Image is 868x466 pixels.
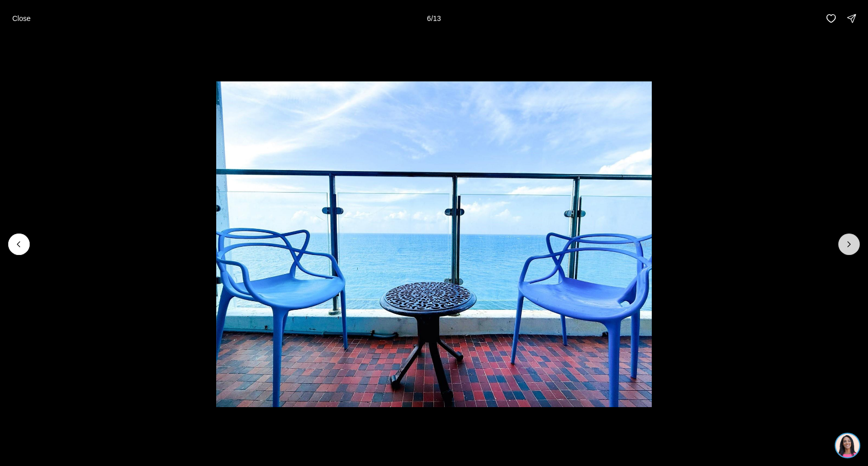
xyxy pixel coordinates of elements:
img: be3d4b55-7850-4bcb-9297-a2f9cd376e78.png [6,6,30,30]
button: Previous slide [8,234,30,255]
button: Next slide [838,234,860,255]
p: Close [12,14,31,23]
button: Close [6,8,37,29]
p: 6 / 13 [427,14,441,23]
